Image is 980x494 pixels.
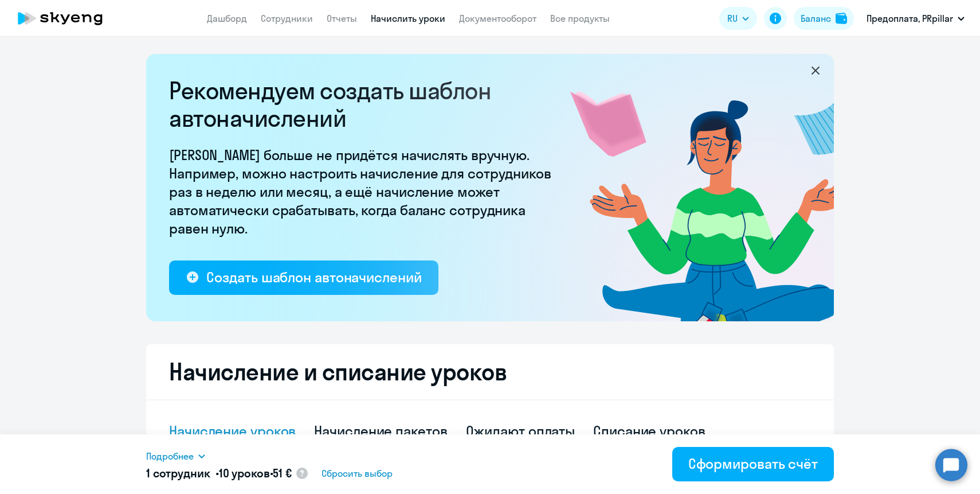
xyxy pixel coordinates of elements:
[801,11,831,25] div: Баланс
[169,77,559,132] h2: Рекомендуем создать шаблон автоначислений
[169,146,559,238] p: [PERSON_NAME] больше не придётся начислять вручную. Например, можно настроить начисление для сотр...
[169,422,296,440] div: Начисление уроков
[146,465,292,481] h5: 1 сотрудник • •
[206,268,421,286] div: Создать шаблон автоначислений
[861,5,970,32] button: Предоплата, PRpillar
[727,11,738,25] span: RU
[867,11,953,25] p: Предоплата, PRpillar
[371,13,445,24] a: Начислить уроки
[327,13,357,24] a: Отчеты
[672,447,834,481] button: Сформировать счёт
[169,358,811,386] h2: Начисление и списание уроков
[550,13,610,24] a: Все продукты
[169,260,438,295] button: Создать шаблон автоначислений
[146,449,194,463] span: Подробнее
[836,13,847,24] img: balance
[322,466,393,480] span: Сбросить выбор
[207,13,247,24] a: Дашборд
[593,422,705,440] div: Списание уроков
[219,466,270,480] span: 10 уроков
[688,454,818,473] div: Сформировать счёт
[261,13,313,24] a: Сотрудники
[273,466,291,480] span: 51 €
[314,422,447,440] div: Начисление пакетов
[794,7,854,30] button: Балансbalance
[459,13,536,24] a: Документооборот
[466,422,575,440] div: Ожидают оплаты
[719,7,757,30] button: RU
